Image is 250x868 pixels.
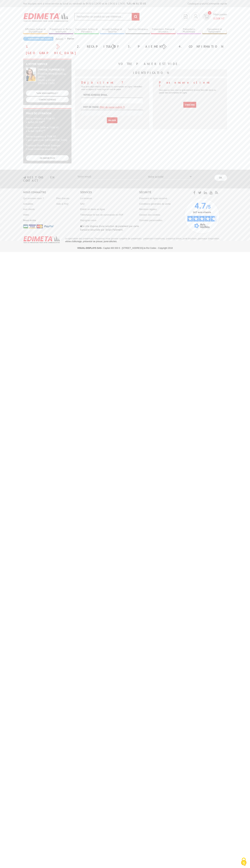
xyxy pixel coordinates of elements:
[23,2,146,5] div: Nos équipes sont à votre service du lundi au vendredi de 8h30 à 12h30 et de 13h30 à 17h30
[26,121,45,124] span: > forfait 16.95€
[81,81,143,84] h4: Déjà client ?
[56,197,69,200] a: Plan d'accès
[207,2,227,5] a: Commande rapide
[159,81,221,88] h4: Pas encore client ?
[139,203,171,205] a: Conditions générales de vente
[75,69,227,76] h3: Identification
[80,190,139,194] div: Services
[139,213,160,216] a: Gestion des cookies
[43,120,45,123] sup: HT
[139,197,167,200] a: Paiement en ligne sécurisé
[239,857,248,866] img: Cookies (fenêtre modale)
[75,174,140,180] input: Votre email
[80,224,139,231] p: Ce site dispose d’une solution de paiement par carte bancaire sécurisée par Stripe Paiement.
[23,197,44,200] a: Qui sommes nous ?
[38,72,69,85] div: 08h30 à 12h30 13h30 à 17h30
[194,14,198,19] img: devis rapide
[26,129,45,133] span: > forfait 20.95€
[83,93,107,97] label: Votre adresse email
[183,102,196,108] a: S'inscrire
[56,203,68,205] a: Aide & FAQ
[65,237,224,243] p: Le spécialiste des présentoirs. Découvrez notre gamme complète de présentoirs : présentoir à broc...
[23,208,35,211] a: Avis clients
[208,11,211,15] span: 0
[26,112,69,115] h2: Frais de Livraison
[80,197,92,200] a: La livraison
[214,175,227,181] input: OK
[74,28,99,34] a: Exposition Grilles et Panneaux
[100,105,125,109] a: (Mot de passe oublié ?)
[26,135,69,142] p: Panier supérieur à 750€ HT
[23,203,33,205] a: Actualités
[83,105,99,109] label: Mot de passe
[26,144,69,151] p: Transport Dom-Tom et Etranger
[23,11,69,24] img: Edimeta
[80,219,96,222] a: Rejoignez-nous
[67,37,74,40] li: Panier
[188,2,207,5] a: Catalogue gratuit
[80,203,85,205] a: SAV
[26,155,69,161] a: EN SAVOIR PLUS
[132,13,139,21] input: rechercher
[81,85,143,91] p: Vous avez déjà effectué des devis ou commandes en ligne ? Identifiez-vous en tapant ici votre log...
[237,856,250,868] button: Cookies (fenêtre modale)
[26,126,69,133] p: Panier entre 350€ et 750€ HT
[177,28,201,34] a: Présentoirs Multimédia
[118,62,184,66] b: Votre panier est vide.
[213,16,227,21] span: € HT
[184,14,187,19] img: devis rapide
[202,12,227,21] a: devis rapide 0 Mon panier 0,00€ HT
[204,14,209,19] img: devis rapide
[125,43,176,50] div: 3. Paiement
[74,43,125,50] div: 2. Récapitulatif
[23,28,48,34] a: Affichage Cadres et Signalétique
[139,208,157,211] a: Mentions légales
[23,176,70,182] h3: restons en contact
[176,43,227,50] div: 4. Confirmation
[23,190,80,194] div: Nous connaître
[159,89,221,94] p: Vous pouvez vous inscrire gratuitement et ainsi faire des devis ou passer des commandes en ligne.
[100,28,125,34] a: Accueil Guidage et Sécurité
[26,138,67,142] span: > port gratuit en [GEOGRAPHIC_DATA]
[26,90,69,96] a: ON VOUS RAPPELLE ?
[127,2,146,5] strong: 01 46 81 33 03
[125,28,150,34] a: Services Généraux
[188,2,227,5] div: |
[139,190,184,194] div: Sécurité
[26,147,56,151] span: > nous consulter pour devis
[107,117,117,123] input: Valider
[26,63,69,66] h2: A votre service
[38,68,64,71] strong: [PHONE_NUMBER] 03
[77,247,102,249] strong: VISUAL-DISPLAYS SAS
[23,176,26,179] img: newsletter.jpg
[38,72,69,78] div: [PERSON_NAME][DATE] au [DATE]
[80,213,123,216] a: Télécharger le bon de commande en PDF
[26,68,36,81] img: widget-service.jpg
[139,219,162,222] a: Données personnelles
[213,17,219,20] span: 0,00
[151,28,176,34] a: Présentoirs Presse et Journaux
[23,37,53,41] a: Poursuivre mes achats
[23,219,36,222] a: Nous écrire
[43,129,45,131] sup: HT
[26,247,224,249] p: – Capital 400 000 € - [STREET_ADDRESS]-le-Roi Cedex - Copyright 2018
[80,208,105,211] a: Etablir un devis en ligne
[26,97,69,102] a: CONTACTEZ-NOUS
[49,28,73,34] a: Présentoirs et Porte-brochures
[23,43,74,56] div: 1. [GEOGRAPHIC_DATA]
[26,117,69,124] p: Panier inférieur à 350€ HT
[56,37,67,40] a: Accueil
[202,28,227,34] a: Classement et Rangement
[213,12,227,21] span: Mon panier
[74,13,140,21] input: Rechercher un produit ou une référence...
[23,213,29,216] a: Vidéo
[184,198,220,234] img: Avis Vérifiés - 4.7 sur 5 - 247 avis clients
